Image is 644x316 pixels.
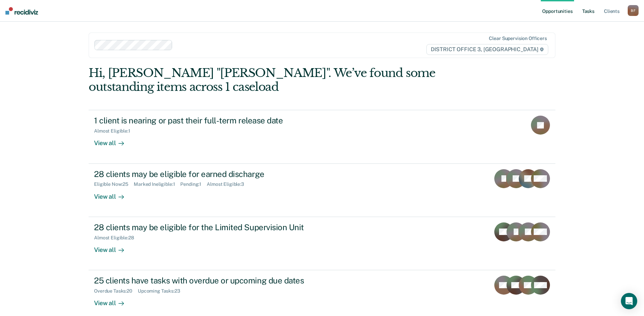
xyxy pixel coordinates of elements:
[489,36,547,41] div: Clear supervision officers
[94,169,332,179] div: 28 clients may be eligible for earned discharge
[628,5,639,16] div: B F
[621,293,637,309] div: Open Intercom Messenger
[138,288,186,294] div: Upcoming Tasks : 23
[94,116,332,125] div: 1 client is nearing or past their full-term release date
[94,222,332,232] div: 28 clients may be eligible for the Limited Supervision Unit
[94,181,134,187] div: Eligible Now : 25
[94,187,132,200] div: View all
[94,128,136,134] div: Almost Eligible : 1
[89,66,462,94] div: Hi, [PERSON_NAME] "[PERSON_NAME]". We’ve found some outstanding items across 1 caseload
[134,181,180,187] div: Marked Ineligible : 1
[207,181,250,187] div: Almost Eligible : 3
[89,110,555,163] a: 1 client is nearing or past their full-term release dateAlmost Eligible:1View all
[94,240,132,254] div: View all
[180,181,207,187] div: Pending : 1
[89,217,555,270] a: 28 clients may be eligible for the Limited Supervision UnitAlmost Eligible:28View all
[94,235,140,241] div: Almost Eligible : 28
[94,276,332,285] div: 25 clients have tasks with overdue or upcoming due dates
[94,134,132,147] div: View all
[628,5,639,16] button: BF
[426,44,548,55] span: DISTRICT OFFICE 3, [GEOGRAPHIC_DATA]
[89,164,555,217] a: 28 clients may be eligible for earned dischargeEligible Now:25Marked Ineligible:1Pending:1Almost ...
[5,7,38,15] img: Recidiviz
[94,288,138,294] div: Overdue Tasks : 20
[94,294,132,307] div: View all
